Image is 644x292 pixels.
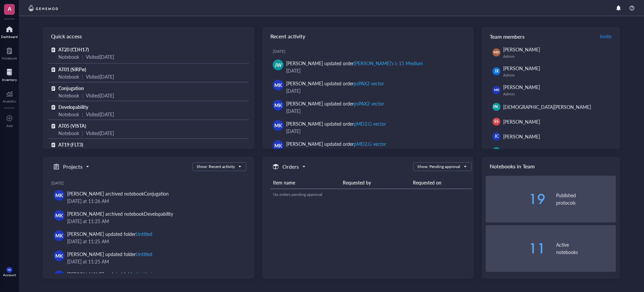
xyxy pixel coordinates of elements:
div: $ 322.91 [328,82,471,92]
div: 7 [449,166,479,171]
span: AT01 (SIRPα) [58,66,86,73]
div: [PERSON_NAME] updated order [286,80,384,87]
div: $13703.619999999999 [137,239,168,243]
div: Recent activity [17,113,46,119]
div: Admin [503,73,613,78]
div: Notebook [58,53,79,60]
h5: Orders [282,163,299,171]
div: Developability [144,210,173,217]
span: Past 12 months [39,28,70,32]
div: Bulldog Bio Inc Chip Disposable Hemocytometer 50 slides [330,166,384,171]
div: Order Name [404,166,445,171]
div: Average cost per request [173,92,316,97]
div: [DATE] [286,127,463,135]
div: 7.44 days [484,82,627,92]
div: $ 385,556.8 [17,82,160,92]
div: pMD2.G vector [84,181,109,186]
div: [DATE] at 11:25 AM [67,258,241,265]
div: Order overview [17,202,47,209]
div: Recent activity [262,27,474,46]
div: Gibco™ RPMI 1640 Medium (Case of 10) [330,140,384,145]
span: MK [55,192,63,199]
div: CellTiterGlo2.0 [330,174,384,179]
div: Total spending [17,284,44,290]
div: Conjugation [144,190,169,197]
div: Notebooks in Team [482,157,620,176]
div: Researchers have ordered a variety of items, with Gibco™ RPMI 1640 Medium and 70% [MEDICAL_DATA] ... [16,60,628,69]
span: MK [274,101,282,109]
div: Dashboard [1,35,18,39]
div: $6975.04 [137,256,168,260]
div: [PERSON_NAME] updated folder [67,250,152,258]
div: [DATE] [17,125,169,129]
a: MK[PERSON_NAME] updated folderUntitled[DATE] at 11:25 AM [51,227,246,248]
span: A [8,4,11,13]
span: JW [494,149,499,154]
div: Notebook [58,92,79,99]
div: Most requested Items [328,113,371,119]
div: 70% [MEDICAL_DATA] Alcohol (16 x 1000 mL) [330,149,384,154]
div: pMD2.G vector [354,120,386,127]
div: No orders pending approval [273,192,469,198]
th: Price [150,217,189,226]
div: Denied [23,256,33,260]
span: JW [21,134,26,140]
div: 7 [449,174,479,179]
a: JW[PERSON_NAME] updated order[PERSON_NAME]'s L-15 Medium[DATE] [268,57,468,77]
div: Active notebooks [556,241,616,256]
span: Refresh [604,28,616,32]
div: | [82,129,83,137]
div: Visited [DATE] [86,73,114,80]
button: Refresh [594,26,621,35]
div: 1790 [90,247,133,252]
div: Hybridoma Fusion and Cloning Supplement [330,157,384,162]
button: Invite [600,31,612,42]
span: JC [494,133,499,139]
u: week [406,209,414,214]
div: | [82,92,83,99]
th: Requested on [410,176,472,189]
a: JW[PERSON_NAME] updated order[PERSON_NAME]'s L-15 Medium[DATE] [17,130,169,146]
span: Learn more [427,61,446,67]
div: $364168.17 [137,247,168,252]
div: 19 [486,192,545,206]
div: Genemod-AI [16,43,37,49]
div: [DATE] [273,49,468,54]
th: Requested by [340,176,410,189]
span: MK [494,88,499,92]
div: [DATE] at 11:26 AM [67,197,241,205]
span: Invite [600,33,611,40]
a: MK[PERSON_NAME] updated orderpMD2.G vector[DATE] [268,117,468,137]
div: Date range: [13,26,76,35]
div: Team members [482,27,620,46]
div: Order Name [404,174,445,179]
div: | [82,111,83,118]
a: MK[PERSON_NAME] updated orderpMD2.G vector[DATE] [17,178,169,195]
span: MK [274,122,282,129]
th: Type [411,127,462,136]
div: Account [3,273,16,277]
div: Inventory [2,78,17,82]
div: Visited [DATE] [86,111,114,118]
div: Notebook [58,111,79,118]
div: Notebook [58,73,79,80]
div: [PERSON_NAME]'s L-15 Medium [354,60,423,67]
div: [DATE] [51,180,246,186]
div: [DATE] [286,67,463,74]
span: [PERSON_NAME] [503,118,540,125]
span: MK [274,81,282,89]
div: Synced about 1 hour ago [91,15,130,21]
h5: Projects [63,163,83,171]
div: Inventory insights: Orders [13,13,87,22]
span: AT20 (CDH17) [58,46,89,53]
span: Developability [58,103,88,110]
div: Visited [DATE] [86,92,114,99]
div: psPAX2 vector [354,80,384,87]
a: MK[PERSON_NAME] updated orderpsPAX2 vector[DATE] [17,162,169,178]
div: Admin [503,54,613,59]
div: [PERSON_NAME] updated order [30,149,108,155]
div: Ordered [23,239,36,243]
a: Dashboard [1,24,18,39]
div: [DATE] [30,170,165,176]
div: | [82,53,83,60]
